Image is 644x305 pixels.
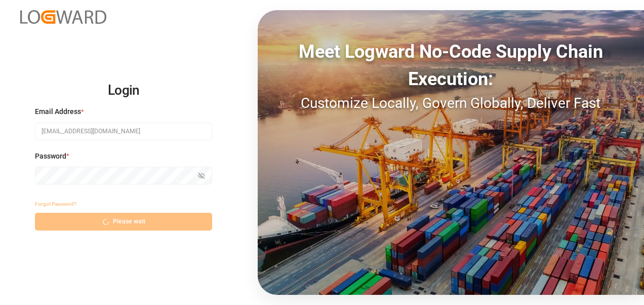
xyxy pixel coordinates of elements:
h2: Login [35,74,212,107]
img: Logward_new_orange.png [20,10,106,24]
div: Customize Locally, Govern Globally, Deliver Fast [258,93,644,114]
span: Email Address [35,106,81,117]
span: Password [35,151,66,162]
div: Meet Logward No-Code Supply Chain Execution: [258,38,644,93]
input: Enter your email [35,123,212,140]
